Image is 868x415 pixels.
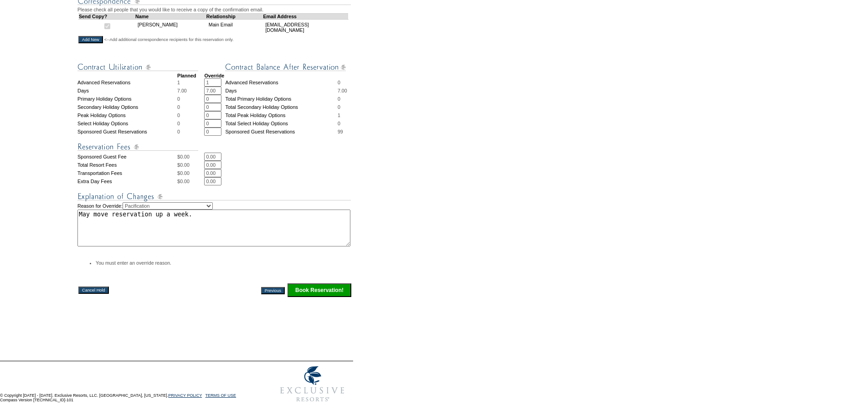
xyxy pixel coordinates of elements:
[177,113,180,118] span: 0
[177,161,204,169] td: $
[180,162,190,168] span: 0.00
[77,61,198,73] img: Contract Utilization
[78,287,109,294] input: Cancel Hold
[272,361,353,407] img: Exclusive Resorts
[225,103,337,111] td: Total Secondary Holiday Options
[338,88,347,93] span: 7.00
[180,170,190,176] span: 0.00
[177,80,180,85] span: 1
[177,73,196,78] strong: Planned
[206,13,263,19] td: Relationship
[338,80,340,85] span: 0
[177,153,204,161] td: $
[77,103,177,111] td: Secondary Holiday Options
[177,129,180,134] span: 0
[177,88,187,93] span: 7.00
[263,19,348,35] td: [EMAIL_ADDRESS][DOMAIN_NAME]
[77,87,177,95] td: Days
[205,393,236,398] a: TERMS OF USE
[135,19,206,35] td: [PERSON_NAME]
[104,37,234,42] span: <--Add additional correspondence recipients for this reservation only.
[77,141,198,153] img: Reservation Fees
[263,13,348,19] td: Email Address
[225,128,337,136] td: Sponsored Guest Reservations
[177,104,180,110] span: 0
[77,153,177,161] td: Sponsored Guest Fee
[180,179,190,184] span: 0.00
[77,169,177,177] td: Transportation Fees
[77,111,177,119] td: Peak Holiday Options
[77,95,177,103] td: Primary Holiday Options
[225,111,337,119] td: Total Peak Holiday Options
[177,96,180,102] span: 0
[77,128,177,136] td: Sponsored Guest Reservations
[79,13,136,19] td: Send Copy?
[288,283,351,297] input: Click this button to finalize your reservation.
[225,78,337,87] td: Advanced Reservations
[177,177,204,185] td: $
[77,78,177,87] td: Advanced Reservations
[177,121,180,126] span: 0
[206,19,263,35] td: Main Email
[77,210,350,246] textarea: May move reservation up a week.
[78,36,103,43] input: Add New
[135,13,206,19] td: Name
[225,61,346,73] img: Contract Balance After Reservation
[77,119,177,128] td: Select Holiday Options
[77,191,351,202] img: Explanation of Changes
[204,73,224,78] strong: Override
[225,119,337,128] td: Total Select Holiday Options
[225,87,337,95] td: Days
[177,169,204,177] td: $
[96,260,352,266] li: You must enter an override reason.
[338,104,340,110] span: 0
[77,202,352,246] td: Reason for Override:
[168,393,202,398] a: PRIVACY POLICY
[338,129,343,134] span: 99
[338,96,340,102] span: 0
[225,95,337,103] td: Total Primary Holiday Options
[261,287,285,294] input: Previous
[180,154,190,159] span: 0.00
[338,121,340,126] span: 0
[77,177,177,185] td: Extra Day Fees
[77,161,177,169] td: Total Resort Fees
[77,7,263,12] span: Please check all people that you would like to receive a copy of the confirmation email.
[338,113,340,118] span: 1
